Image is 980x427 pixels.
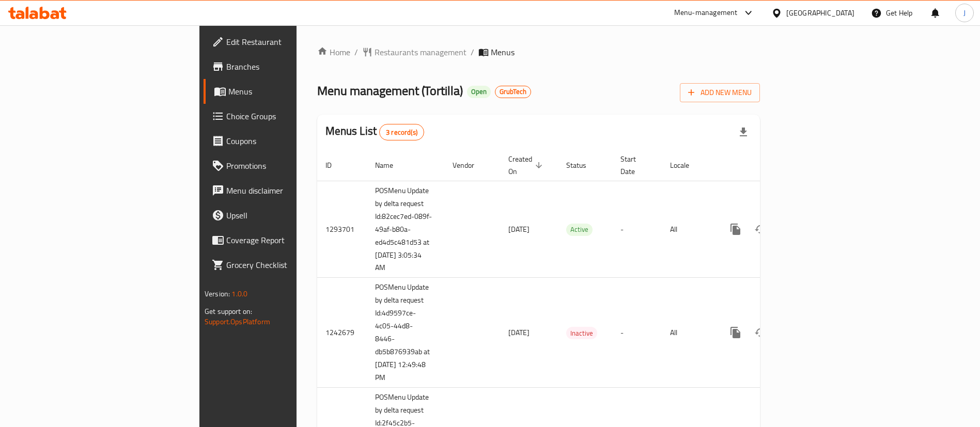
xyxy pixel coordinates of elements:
td: - [612,278,662,388]
button: more [723,320,748,345]
button: more [723,217,748,242]
td: All [662,278,715,388]
button: Change Status [748,320,773,345]
span: Version: [205,287,230,301]
a: Coverage Report [204,228,363,252]
button: Change Status [748,217,773,242]
span: 1.0.0 [231,287,247,301]
span: [DATE] [508,223,530,236]
span: Coverage Report [226,234,355,246]
a: Edit Restaurant [204,29,363,54]
td: All [662,181,715,278]
td: - [612,181,662,278]
a: Choice Groups [204,104,363,129]
div: Total records count [379,124,424,140]
span: Grocery Checklist [226,259,355,271]
span: Menus [491,46,515,58]
span: Promotions [226,160,355,172]
td: POSMenu Update by delta request Id:82cec7ed-089f-49af-b80a-ed4d5c481d53 at [DATE] 3:05:34 AM [367,181,444,278]
span: [DATE] [508,326,530,339]
span: ID [325,159,345,171]
span: Edit Restaurant [226,36,355,48]
span: Active [566,224,593,235]
th: Actions [715,150,831,181]
li: / [471,46,474,58]
span: Restaurants management [375,46,466,58]
span: Inactive [566,327,597,339]
span: Add New Menu [688,86,752,99]
a: Promotions [204,153,363,178]
span: J [963,7,966,19]
a: Menus [204,79,363,104]
a: Support.OpsPlatform [205,315,270,328]
span: Status [566,159,600,171]
div: Export file [731,120,756,145]
span: Vendor [453,159,488,171]
span: Choice Groups [226,110,355,122]
a: Coupons [204,129,363,153]
span: Locale [670,159,703,171]
span: Menu disclaimer [226,184,355,197]
span: Menu management ( Tortilla ) [317,79,463,102]
a: Menu disclaimer [204,178,363,203]
button: Add New Menu [680,83,760,102]
td: POSMenu Update by delta request Id:4d9597ce-4c05-44d8-8446-db5b876939ab at [DATE] 12:49:48 PM [367,278,444,388]
span: Coupons [226,135,355,147]
a: Grocery Checklist [204,252,363,277]
a: Branches [204,54,363,79]
a: Restaurants management [362,46,466,58]
div: [GEOGRAPHIC_DATA] [786,7,854,19]
span: 3 record(s) [380,128,424,137]
span: Menus [228,85,355,98]
span: Upsell [226,209,355,222]
span: GrubTech [495,87,531,96]
nav: breadcrumb [317,46,760,58]
span: Start Date [620,153,649,178]
span: Open [467,87,491,96]
span: Branches [226,60,355,73]
div: Menu-management [674,7,738,19]
h2: Menus List [325,123,424,140]
div: Open [467,86,491,98]
a: Upsell [204,203,363,228]
span: Created On [508,153,546,178]
span: Name [375,159,407,171]
span: Get support on: [205,305,252,318]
